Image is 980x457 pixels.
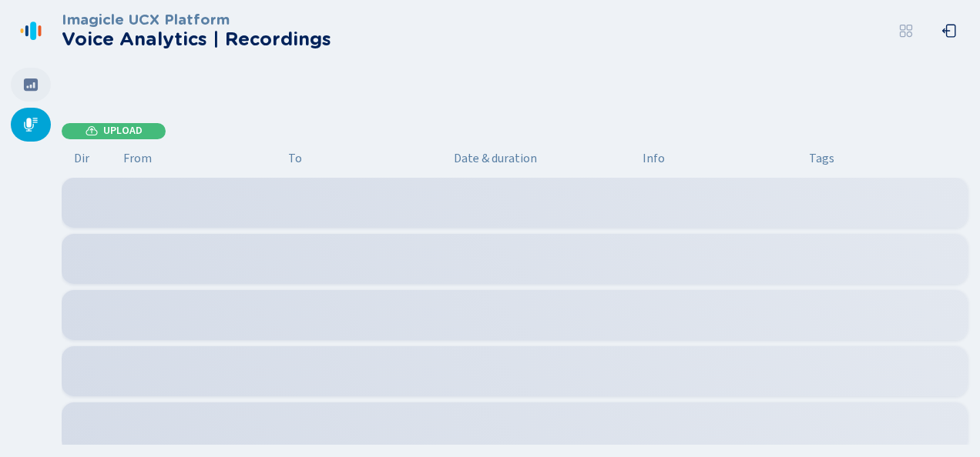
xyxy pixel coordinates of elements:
[86,125,98,137] svg: cloud-upload
[11,108,51,142] div: Recordings
[62,12,331,28] h3: Imagicle UCX Platform
[941,23,957,38] svg: box-arrow-left
[103,125,143,137] span: Upload
[11,68,51,102] div: Dashboard
[454,152,630,165] span: Date & duration
[62,28,331,50] h2: Voice Analytics | Recordings
[809,152,834,165] span: Tags
[23,117,39,132] svg: mic-fill
[288,152,302,165] span: To
[62,123,166,139] button: Upload
[74,152,89,165] span: Dir
[23,77,39,92] svg: dashboard-filled
[643,152,665,165] span: Info
[123,152,152,165] span: From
